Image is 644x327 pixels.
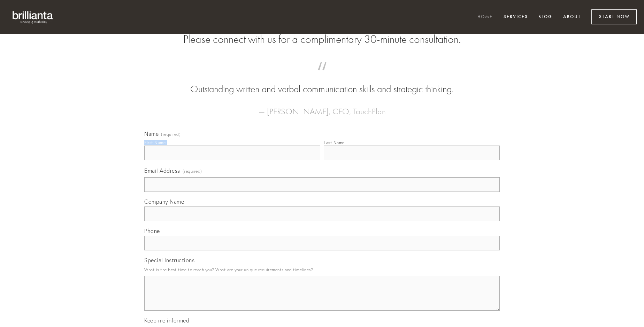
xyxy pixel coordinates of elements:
[161,132,181,137] span: (required)
[7,7,59,27] img: brillianta - research, strategy, marketing
[144,227,160,234] span: Phone
[473,11,497,23] a: Home
[155,96,489,118] figcaption: — [PERSON_NAME], CEO, TouchPlan
[324,140,345,145] div: Last Name
[155,69,489,96] blockquote: Outstanding written and verbal communication skills and strategic thinking.
[144,130,159,137] span: Name
[144,33,500,46] h2: Please connect with us for a complimentary 30-minute consultation.
[144,198,184,205] span: Company Name
[144,265,500,274] p: What is the best time to reach you? What are your unique requirements and timelines?
[144,140,166,145] div: First Name
[144,167,180,174] span: Email Address
[534,11,557,23] a: Blog
[155,69,489,83] span: “
[183,166,202,176] span: (required)
[144,317,189,324] span: Keep me informed
[591,9,637,24] a: Start Now
[144,257,194,264] span: Special Instructions
[559,11,585,23] a: About
[499,11,532,23] a: Services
